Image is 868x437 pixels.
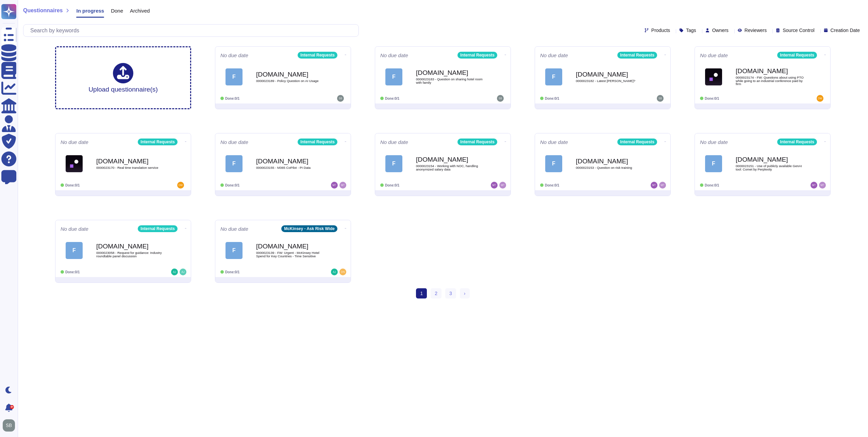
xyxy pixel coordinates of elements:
[499,182,506,189] img: user
[576,166,644,169] span: 0000023153 - Question on risk training
[180,269,186,275] img: user
[416,164,484,171] span: 0000023154 - Working with NOC, handling anonymized salary data
[298,139,337,145] div: Internal Requests
[385,183,399,187] span: Done: 0/1
[576,71,644,78] b: [DOMAIN_NAME]
[700,53,728,58] span: No due date
[385,97,399,100] span: Done: 0/1
[10,405,14,409] div: 9+
[96,251,164,258] span: 0000023058 - Request for guidance: Industry roundtable panel discussion
[540,53,568,58] span: No due date
[745,28,767,33] span: Reviewers
[298,52,337,59] div: Internal Requests
[651,28,670,33] span: Products
[497,95,504,102] img: user
[705,97,719,100] span: Done: 0/1
[705,68,722,85] img: Logo
[617,139,657,145] div: Internal Requests
[712,28,729,33] span: Owners
[130,8,150,13] span: Archived
[431,288,441,298] a: 2
[1,418,20,433] button: user
[339,182,346,189] img: user
[416,288,427,298] span: 1
[700,140,728,145] span: No due date
[457,139,497,145] div: Internal Requests
[220,53,248,58] span: No due date
[65,270,80,274] span: Done: 0/1
[777,139,817,145] div: Internal Requests
[66,242,83,259] div: F
[464,291,466,296] span: ›
[657,95,664,102] img: user
[111,8,123,13] span: Done
[416,78,484,84] span: 0000023183 - Question on sharing hotel room with family
[256,166,324,169] span: 0000023155 - M365 CoPilot - PI Data
[66,155,83,172] img: Logo
[171,269,178,275] img: user
[281,225,337,232] div: McKinsey - Ask Risk Wide
[225,97,239,100] span: Done: 0/1
[380,140,408,145] span: No due date
[445,288,456,298] a: 3
[331,182,338,189] img: user
[651,182,657,189] img: user
[736,76,804,86] span: 0000023174 - FW: Questions about using PTO while going to an industrial conference paid by firm
[457,52,497,59] div: Internal Requests
[256,158,324,164] b: [DOMAIN_NAME]
[220,140,248,145] span: No due date
[61,140,88,145] span: No due date
[819,182,826,189] img: user
[659,182,666,189] img: user
[256,79,324,83] span: 0000023189 - Policy Question on AI Usage
[225,183,239,187] span: Done: 0/1
[337,95,344,102] img: user
[27,25,358,36] input: Search by keywords
[61,226,88,231] span: No due date
[540,140,568,145] span: No due date
[783,28,814,33] span: Source Control
[491,182,498,189] img: user
[256,243,324,249] b: [DOMAIN_NAME]
[811,182,817,189] img: user
[225,270,239,274] span: Done: 0/1
[777,52,817,59] div: Internal Requests
[545,68,562,85] div: F
[76,8,104,13] span: In progress
[380,53,408,58] span: No due date
[226,155,243,172] div: F
[686,28,696,33] span: Tags
[385,155,402,172] div: F
[96,166,164,169] span: 0000023170 - Real time translation service
[416,156,484,163] b: [DOMAIN_NAME]
[576,79,644,83] span: 0000023182 - Latest [PERSON_NAME]?
[705,155,722,172] div: F
[331,269,338,275] img: user
[256,251,324,258] span: 0000023139 - FW: Urgent - McKinsey Hotel Spend for Key Countries - Time Sensitive
[177,182,184,189] img: user
[817,95,823,102] img: user
[831,28,860,33] span: Creation Date
[339,269,346,275] img: user
[138,139,178,145] div: Internal Requests
[545,97,559,100] span: Done: 0/1
[576,158,644,164] b: [DOMAIN_NAME]
[88,63,158,93] div: Upload questionnaire(s)
[226,242,243,259] div: F
[705,183,719,187] span: Done: 0/1
[617,52,657,59] div: Internal Requests
[226,68,243,85] div: F
[736,156,804,163] b: [DOMAIN_NAME]
[736,68,804,74] b: [DOMAIN_NAME]
[736,164,804,171] span: 0000023151 - Use of publicly available GenAI tool: Comet by Perplexity
[65,183,80,187] span: Done: 0/1
[545,155,562,172] div: F
[256,71,324,78] b: [DOMAIN_NAME]
[96,158,164,164] b: [DOMAIN_NAME]
[3,419,15,432] img: user
[545,183,559,187] span: Done: 0/1
[385,68,402,85] div: F
[220,226,248,231] span: No due date
[416,69,484,76] b: [DOMAIN_NAME]
[96,243,164,249] b: [DOMAIN_NAME]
